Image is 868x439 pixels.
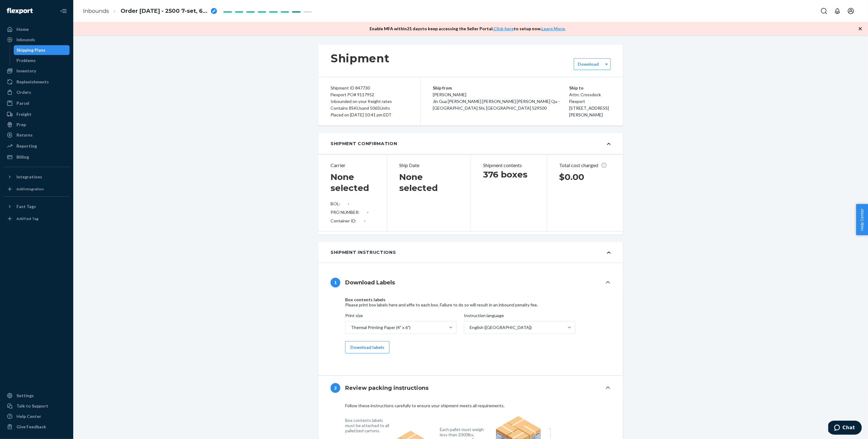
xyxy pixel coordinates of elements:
a: Learn More [541,26,565,31]
div: Fast Tags [16,203,36,210]
div: Inventory [16,68,36,74]
h4: Review packing instructions [345,384,429,392]
div: BOL: [331,201,375,207]
div: Shipment Confirmation [331,141,397,147]
span: [STREET_ADDRESS][PERSON_NAME] [569,105,609,117]
button: 2Review packing instructions [318,376,623,400]
button: Close Navigation [57,5,70,17]
div: 1 [331,278,340,287]
div: Settings [16,393,34,399]
h1: Shipment [331,52,389,65]
div: Orders [16,89,31,95]
div: Thermal Printing Paper (4" x 6") [351,324,410,331]
div: - [364,218,366,224]
button: 1Download Labels [318,270,623,295]
div: Flexport PO# 9117952 [331,91,408,98]
p: Ship from [433,85,569,91]
span: Order 2 - September 2023 - 2500 7-set, 625 5-set, 1400 SS Holder, Indiv Knives [121,7,208,15]
h4: Box contents labels [345,297,584,302]
figcaption: Each pallet must weigh less than 2000lbs. [440,427,485,437]
div: PRO NUMBER: [331,209,375,215]
a: Add Fast Tag [4,214,70,224]
div: Help Center [16,413,41,419]
div: Follow these instructions carefully to ensure your shipment meets all requirements. [345,403,596,409]
a: Home [4,24,70,34]
p: Flexport [569,98,611,105]
div: Reporting [16,143,37,149]
p: Total cost charged [559,162,611,169]
button: Fast Tags [4,202,70,211]
h1: None selected [400,171,458,193]
div: Talk to Support [16,403,48,409]
button: Open notifications [831,5,844,17]
div: Home [16,26,29,32]
p: Shipment contents [483,162,535,169]
button: Download labels [345,341,389,353]
iframe: Opens a widget where you can chat to one of our agents [828,421,862,436]
a: Orders [4,87,70,97]
div: Add Fast Tag [16,216,38,221]
div: - [348,201,349,207]
a: Freight [4,109,70,119]
h1: $0.00 [559,171,611,182]
a: Billing [4,152,70,162]
p: Attn: Crossdock [569,91,611,98]
ol: breadcrumbs [78,2,222,20]
a: Add Integration [4,184,70,194]
div: Inbounds [16,37,35,43]
div: Shipping Plans [17,47,46,53]
a: Help Center [4,412,70,421]
figcaption: Box contents labels must be attached to all palletized cartons. [345,418,391,433]
a: Replenishments [4,77,70,87]
div: Replenishments [16,79,49,85]
p: Ship Date [400,162,458,169]
a: Reporting [4,141,70,151]
button: Integrations [4,172,70,182]
div: Give Feedback [16,424,46,430]
a: Inventory [4,66,70,76]
div: Placed on [DATE] 10:41 pm EDT [331,112,408,118]
button: Open Search Box [818,5,830,17]
span: [PERSON_NAME] Jin Gua [PERSON_NAME] [PERSON_NAME] [PERSON_NAME] Qu - [GEOGRAPHIC_DATA] Shi, [GEOG... [433,92,560,111]
div: Contains 8 SKUs and 5065 Units [331,105,408,112]
div: Billing [16,154,29,160]
button: Help Center [856,204,868,235]
div: Add Integration [16,186,44,192]
a: Prep [4,120,70,130]
h1: 376 boxes [483,169,535,180]
a: Returns [4,130,70,140]
h1: None selected [331,171,375,193]
h4: Download Labels [345,279,395,287]
div: Shipment Instructions [331,249,396,255]
a: Inbounds [4,35,70,45]
p: Ship to [569,85,611,91]
span: Print size [345,313,363,321]
div: 2 [331,383,340,393]
a: Parcel [4,98,70,108]
div: Container ID: [331,218,375,224]
button: Talk to Support [4,401,70,411]
div: Inbounded on your freight rates [331,98,408,105]
div: Returns [16,132,33,138]
a: Problems [14,56,70,65]
div: Parcel [16,100,29,106]
a: Inbounds [83,8,109,14]
a: Settings [4,391,70,401]
div: Please print box labels here and affix to each box. Failure to do so will result in an inbound pe... [345,302,584,308]
button: Give Feedback [4,422,70,432]
div: Prep [16,122,26,128]
div: - [367,209,369,215]
button: Open account menu [845,5,857,17]
p: Carrier [331,162,375,169]
div: Problems [17,57,36,64]
div: English ([GEOGRAPHIC_DATA]) [470,324,532,331]
div: Integrations [16,174,42,180]
p: Enable MFA within 21 days to keep accessing the Seller Portal. to setup now. . [370,26,566,32]
a: Shipping Plans [14,45,70,55]
div: Shipment ID 847730 [331,85,408,91]
a: Click here [494,26,514,31]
